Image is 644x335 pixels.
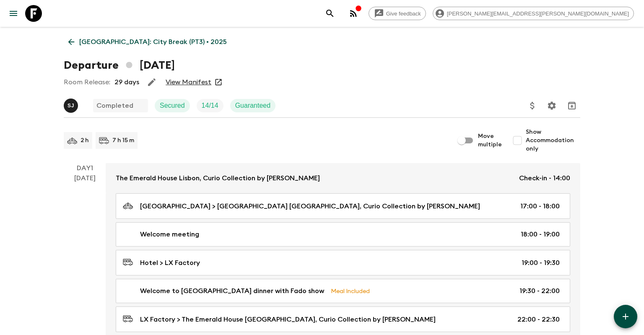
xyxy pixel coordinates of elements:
p: LX Factory > The Emerald House [GEOGRAPHIC_DATA], Curio Collection by [PERSON_NAME] [140,314,436,325]
p: [GEOGRAPHIC_DATA]: City Break (PT3) • 2025 [79,37,227,47]
div: Trip Fill [197,99,223,112]
a: View Manifest [166,78,211,86]
p: Completed [96,101,133,111]
p: [GEOGRAPHIC_DATA] > [GEOGRAPHIC_DATA] [GEOGRAPHIC_DATA], Curio Collection by [PERSON_NAME] [140,201,480,211]
p: 2 h [80,136,89,145]
p: 19:30 - 22:00 [519,286,560,296]
a: Give feedback [369,7,426,20]
span: [PERSON_NAME][EMAIL_ADDRESS][PERSON_NAME][DOMAIN_NAME] [442,10,634,17]
p: Day 1 [64,163,106,173]
p: 22:00 - 22:30 [517,314,560,325]
span: Move multiple [478,132,502,149]
a: The Emerald House Lisbon, Curio Collection by [PERSON_NAME]Check-in - 14:00 [106,163,580,193]
a: Welcome to [GEOGRAPHIC_DATA] dinner with Fado showMeal Included19:30 - 22:00 [116,279,570,303]
div: Secured [155,99,190,112]
button: Unarchive [563,97,580,114]
p: Welcome to [GEOGRAPHIC_DATA] dinner with Fado show [140,286,324,296]
div: [PERSON_NAME][EMAIL_ADDRESS][PERSON_NAME][DOMAIN_NAME] [433,7,634,20]
a: [GEOGRAPHIC_DATA] > [GEOGRAPHIC_DATA] [GEOGRAPHIC_DATA], Curio Collection by [PERSON_NAME]17:00 -... [116,193,570,219]
span: Sónia Justo [64,101,80,108]
button: search adventures [322,5,338,22]
button: Update Price, Early Bird Discount and Costs [524,97,541,114]
button: menu [5,5,22,22]
h1: Departure [DATE] [64,57,175,74]
span: Show Accommodation only [526,128,580,153]
p: Welcome meeting [140,229,199,239]
p: The Emerald House Lisbon, Curio Collection by [PERSON_NAME] [116,173,320,183]
a: [GEOGRAPHIC_DATA]: City Break (PT3) • 2025 [64,34,231,50]
a: LX Factory > The Emerald House [GEOGRAPHIC_DATA], Curio Collection by [PERSON_NAME]22:00 - 22:30 [116,306,570,332]
p: 14 / 14 [202,101,218,111]
p: 29 days [114,77,139,87]
button: Settings [543,97,560,114]
a: Hotel > LX Factory19:00 - 19:30 [116,250,570,275]
p: 18:00 - 19:00 [521,229,560,239]
p: Guaranteed [235,101,271,111]
p: 7 h 15 m [112,136,134,145]
p: 17:00 - 18:00 [520,201,560,211]
p: Secured [160,101,185,111]
p: Hotel > LX Factory [140,258,200,268]
p: Check-in - 14:00 [519,173,570,183]
span: Give feedback [382,10,426,17]
p: Room Release: [64,77,110,87]
p: Meal Included [331,286,370,296]
p: 19:00 - 19:30 [522,258,560,268]
a: Welcome meeting18:00 - 19:00 [116,222,570,247]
